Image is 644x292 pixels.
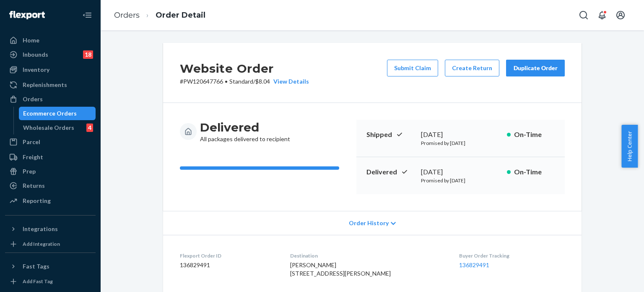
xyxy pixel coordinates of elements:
button: Fast Tags [5,260,96,273]
div: [DATE] [421,167,500,177]
h2: Website Order [180,60,309,77]
div: Add Fast Tag [23,278,53,285]
a: Add Fast Tag [5,276,96,287]
div: Parcel [23,138,40,146]
button: View Details [270,77,309,86]
div: Replenishments [23,81,67,89]
a: 136829491 [459,261,489,268]
div: Inventory [23,66,49,74]
div: Reporting [23,197,51,205]
a: Prep [5,165,96,178]
a: Ecommerce Orders [19,107,96,120]
span: • [225,78,228,85]
a: Reporting [5,194,96,208]
button: Open Search Box [575,7,592,24]
a: Home [5,34,96,47]
div: Add Integration [23,240,60,247]
a: Inbounds18 [5,48,96,61]
a: Returns [5,179,96,192]
a: Add Integration [5,239,96,249]
div: Freight [23,153,43,161]
div: Orders [23,95,43,103]
div: Wholesale Orders [23,124,74,132]
div: Fast Tags [23,262,49,271]
p: Shipped [366,130,414,139]
div: Ecommerce Orders [23,109,77,118]
a: Freight [5,150,96,164]
button: Open account menu [612,7,629,24]
a: Order Detail [156,11,205,20]
h3: Delivered [200,120,290,135]
dt: Destination [290,252,446,259]
div: 4 [86,124,93,132]
button: Close Navigation [79,7,96,24]
div: Prep [23,167,36,176]
dd: 136829491 [180,261,277,269]
span: Order History [349,219,389,227]
button: Create Return [445,60,499,76]
a: Replenishments [5,78,96,92]
div: 18 [83,50,93,59]
a: Parcel [5,135,96,149]
div: Returns [23,182,45,190]
button: Submit Claim [387,60,438,76]
p: Promised by [DATE] [421,177,500,184]
dt: Flexport Order ID [180,252,277,259]
iframe: To enrich screen reader interactions, please activate Accessibility in Grammarly extension settings [487,52,644,292]
span: Standard [229,78,253,85]
p: Promised by [DATE] [421,139,500,147]
p: Delivered [366,167,414,177]
a: Orders [114,11,140,20]
button: Integrations [5,222,96,236]
div: [DATE] [421,130,500,139]
span: [PERSON_NAME] [STREET_ADDRESS][PERSON_NAME] [290,261,391,277]
dt: Buyer Order Tracking [459,252,565,259]
a: Orders [5,92,96,106]
div: Integrations [23,225,58,233]
p: # PW120647766 / $8.04 [180,77,309,86]
a: Inventory [5,63,96,76]
img: Flexport logo [9,11,45,19]
a: Wholesale Orders4 [19,121,96,134]
ol: breadcrumbs [107,3,212,28]
div: Home [23,36,39,45]
div: All packages delivered to recipient [200,120,290,143]
button: Open notifications [594,7,610,24]
div: Inbounds [23,50,48,59]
